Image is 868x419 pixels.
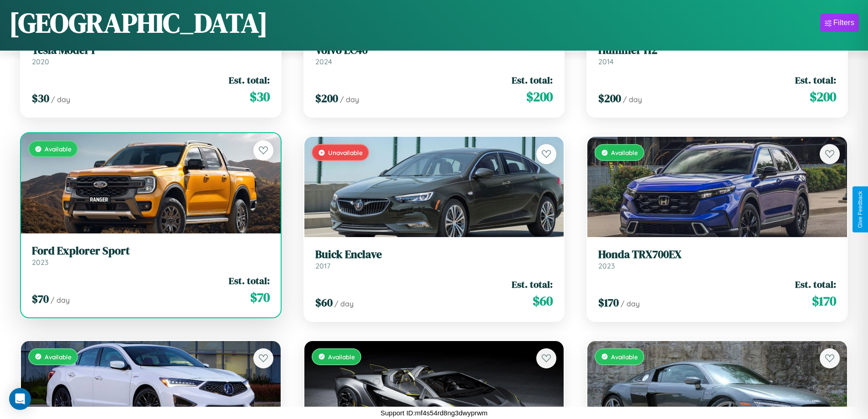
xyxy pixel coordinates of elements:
span: Est. total: [795,278,836,291]
h3: Hummer H2 [598,44,836,57]
span: / day [334,299,354,308]
p: Support ID: mf4s54rd8ng3dwyprwm [380,407,488,419]
span: Est. total: [512,278,553,291]
span: 2017 [315,261,330,270]
span: $ 200 [598,91,621,106]
span: / day [623,95,642,104]
span: 2023 [598,261,615,270]
button: Filters [820,14,859,32]
a: Tesla Model Y2020 [32,44,270,66]
h3: Ford Explorer Sport [32,244,270,258]
h3: Buick Enclave [315,248,553,261]
span: 2020 [32,57,49,66]
div: Open Intercom Messenger [9,388,31,410]
span: / day [51,295,70,305]
span: $ 30 [250,88,270,106]
span: Available [45,353,72,361]
span: 2014 [598,57,614,66]
h3: Tesla Model Y [32,44,270,57]
span: / day [51,95,70,104]
h1: [GEOGRAPHIC_DATA] [9,4,268,41]
span: 2023 [32,258,48,267]
span: $ 200 [810,88,836,106]
span: $ 70 [250,288,270,306]
span: $ 170 [812,292,836,310]
span: $ 30 [32,91,49,106]
span: Available [611,353,638,361]
span: Unavailable [328,149,363,156]
span: $ 200 [526,88,553,106]
span: Available [328,353,355,361]
span: $ 170 [598,295,619,310]
a: Volvo EC402024 [315,44,553,66]
span: $ 70 [32,291,49,306]
span: / day [621,299,640,308]
span: $ 60 [533,292,553,310]
span: 2024 [315,57,332,66]
span: Available [611,149,638,156]
a: Hummer H22014 [598,44,836,66]
span: Est. total: [512,73,553,87]
span: / day [340,95,359,104]
span: Est. total: [229,274,270,287]
span: Est. total: [795,73,836,87]
a: Ford Explorer Sport2023 [32,244,270,267]
div: Filters [833,18,854,27]
h3: Honda TRX700EX [598,248,836,261]
span: Est. total: [229,73,270,87]
span: $ 200 [315,91,338,106]
h3: Volvo EC40 [315,44,553,57]
a: Honda TRX700EX2023 [598,248,836,270]
span: Available [45,145,72,153]
div: Give Feedback [857,191,863,228]
a: Buick Enclave2017 [315,248,553,270]
span: $ 60 [315,295,333,310]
